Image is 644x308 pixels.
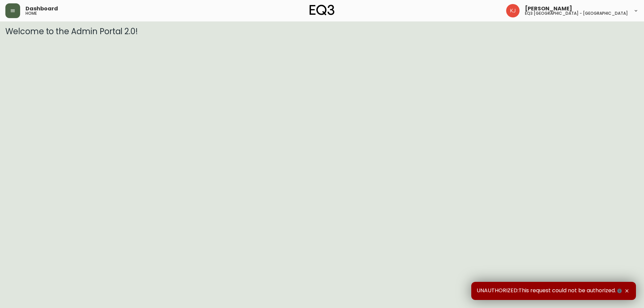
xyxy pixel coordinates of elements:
[525,6,572,11] span: [PERSON_NAME]
[525,11,628,15] h5: eq3 [GEOGRAPHIC_DATA] - [GEOGRAPHIC_DATA]
[25,11,37,15] h5: home
[5,27,639,36] h3: Welcome to the Admin Portal 2.0!
[25,6,58,11] span: Dashboard
[506,4,520,17] img: 24a625d34e264d2520941288c4a55f8e
[477,287,623,295] span: UNAUTHORIZED:This request could not be authorized.
[310,5,334,15] img: logo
